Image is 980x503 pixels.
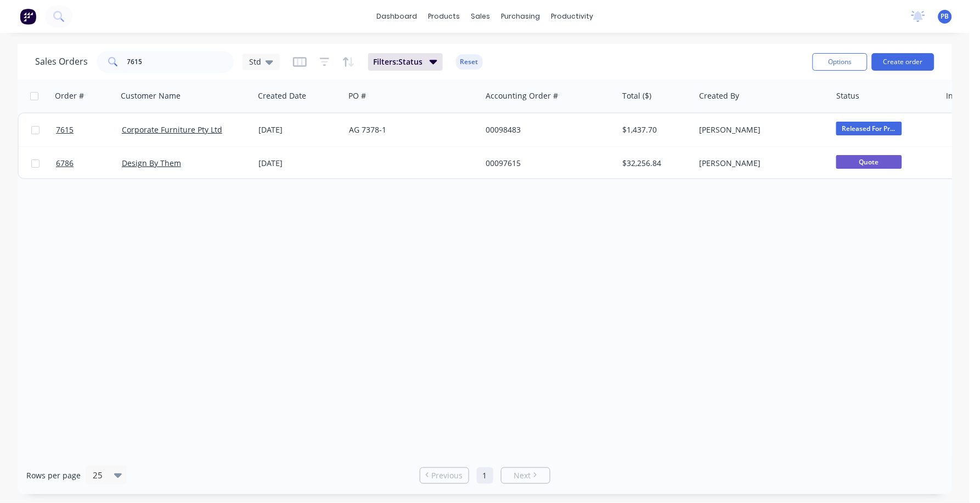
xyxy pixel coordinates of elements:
button: Reset [456,54,483,70]
div: [PERSON_NAME] [699,124,821,135]
button: Filters:Status [368,53,443,71]
span: Rows per page [26,470,81,481]
a: Corporate Furniture Pty Ltd [122,124,222,135]
a: 6786 [56,147,122,180]
div: Created Date [258,90,306,101]
input: Search... [127,51,234,73]
button: Options [813,53,868,71]
a: 7615 [56,113,122,146]
a: Page 1 is your current page [477,467,493,484]
a: Next page [502,470,550,481]
div: 00098483 [486,124,607,135]
div: Order # [55,90,84,101]
span: 6786 [56,158,74,169]
h1: Sales Orders [35,56,88,67]
span: 7615 [56,124,74,135]
span: Released For Pr... [836,122,902,135]
div: [DATE] [258,124,340,135]
a: Previous page [420,470,469,481]
div: products [423,8,465,25]
div: AG 7378-1 [349,124,471,135]
div: 00097615 [486,158,607,169]
span: Next [514,470,531,481]
span: Previous [431,470,463,481]
div: $1,437.70 [623,124,687,135]
div: Customer Name [121,90,181,101]
div: Accounting Order # [486,90,558,101]
div: PO # [348,90,366,101]
img: Factory [20,8,36,25]
span: Filters: Status [374,56,423,67]
a: Design By Them [122,158,181,168]
div: Status [837,90,860,101]
div: purchasing [495,8,545,25]
div: [DATE] [258,158,340,169]
div: Created By [700,90,740,101]
ul: Pagination [415,467,555,484]
button: Create order [872,53,934,71]
div: [PERSON_NAME] [699,158,821,169]
span: Std [249,56,261,67]
span: PB [941,12,949,21]
div: productivity [545,8,599,25]
div: Total ($) [623,90,652,101]
a: dashboard [371,8,423,25]
div: sales [465,8,495,25]
span: Quote [836,155,902,169]
div: $32,256.84 [623,158,687,169]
